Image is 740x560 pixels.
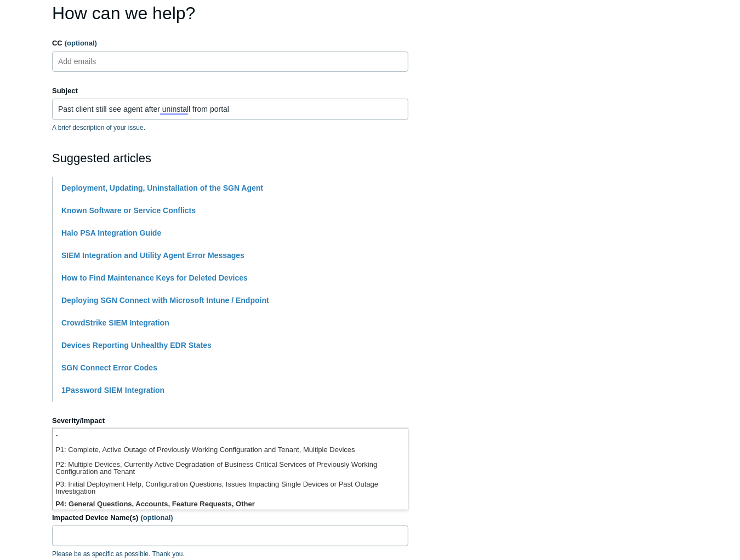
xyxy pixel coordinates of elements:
[53,458,408,478] li: P2: Multiple Devices, Currently Active Degradation of Business Critical Services of Previously Wo...
[52,38,408,49] label: CC
[53,478,408,498] li: P3: Initial Deployment Help, Configuration Questions, Issues Impacting Single Devices or Past Out...
[52,85,408,96] label: Subject
[61,251,244,260] a: SIEM Integration and Utility Agent Error Messages
[52,549,408,559] p: Please be as specific as possible. Thank you.
[61,273,248,282] a: How to Find Maintenance Keys for Deleted Devices
[61,184,263,192] a: Deployment, Updating, Uninstallation of the SGN Agent
[61,296,269,305] a: Deploying SGN Connect with Microsoft Intune / Endpoint
[61,363,157,372] a: SGN Connect Error Codes
[65,39,97,47] span: (optional)
[61,341,212,350] a: Devices Reporting Unhealthy EDR States
[52,123,408,133] p: A brief description of your issue.
[53,498,408,512] li: P4: General Questions, Accounts, Feature Requests, Other
[52,512,408,523] label: Impacted Device Name(s)
[61,386,164,395] a: 1Password SIEM Integration
[53,443,408,458] li: P1: Complete, Active Outage of Previously Working Configuration and Tenant, Multiple Devices
[52,415,408,426] label: Severity/Impact
[52,149,408,167] h2: Suggested articles
[141,513,173,522] span: (optional)
[54,53,119,70] input: Add emails
[61,206,196,215] a: Known Software or Service Conflicts
[61,228,161,237] a: Halo PSA Integration Guide
[61,318,169,327] a: CrowdStrike SIEM Integration
[53,428,408,443] li: -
